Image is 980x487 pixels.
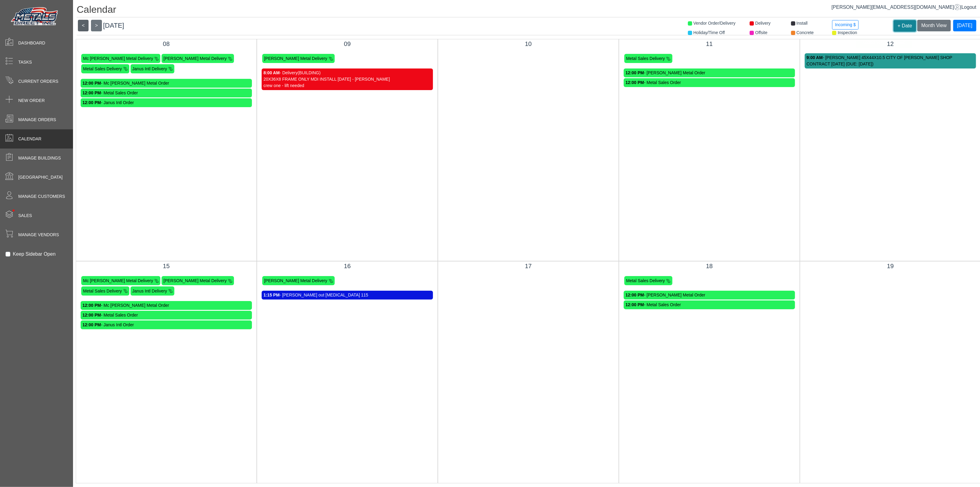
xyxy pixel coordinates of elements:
[82,322,101,327] strong: 12:00 PM
[163,56,227,61] span: [PERSON_NAME] Metal Delivery
[82,312,250,318] div: - Metal Sales Order
[626,56,665,61] span: Metal Sales Delivery
[91,20,102,31] button: >
[917,20,950,31] button: Month View
[626,302,644,307] strong: 12:00 PM
[443,261,614,271] div: 17
[18,40,45,46] span: Dashboard
[805,261,976,271] div: 19
[18,174,63,180] span: [GEOGRAPHIC_DATA]
[77,4,980,17] h1: Calendar
[82,90,101,95] strong: 12:00 PM
[626,80,644,85] strong: 12:00 PM
[163,278,227,283] span: [PERSON_NAME] Metal Delivery
[18,212,32,219] span: Sales
[18,78,58,85] span: Current Orders
[18,232,59,238] span: Manage Vendors
[132,289,167,293] span: Janus Intl Delivery
[263,76,431,82] div: 20X36X8 FRAME ONLY MDI INSTALL [DATE] - [PERSON_NAME]
[693,30,725,35] span: Holiday/Time Off
[921,23,947,28] span: Month View
[132,66,167,71] span: Janus Intl Delivery
[82,90,250,96] div: - Metal Sales Order
[807,55,823,60] strong: 9:00 AM
[805,39,976,48] div: 12
[13,251,56,258] label: Keep Sidebar Open
[755,30,767,35] span: Offsite
[832,20,858,30] button: Incoming $
[807,54,974,67] div: - [PERSON_NAME] 45X44X10.5 CITY OF [PERSON_NAME] SHOP CONTRACT [DATE] (DUE: [DATE])
[626,79,793,86] div: - Metal Sales Order
[856,37,912,48] div: Added Schedule Date
[82,313,101,317] strong: 12:00 PM
[262,261,433,271] div: 16
[78,20,89,31] button: <
[961,5,976,10] span: Logout
[626,278,665,283] span: Metal Sales Delivery
[83,56,153,61] span: Mc [PERSON_NAME] Metal Delivery
[263,82,431,89] div: crew one - lift needed
[838,30,857,35] span: Inspection
[262,39,433,48] div: 09
[81,261,252,271] div: 15
[264,56,327,61] span: [PERSON_NAME] Metal Delivery
[83,66,122,71] span: Metal Sales Delivery
[82,302,250,309] div: - Mc [PERSON_NAME] Metal Order
[103,22,124,30] span: [DATE]
[832,5,960,10] a: [PERSON_NAME][EMAIL_ADDRESS][DOMAIN_NAME]
[82,100,250,106] div: - Janus Intl Order
[443,39,614,48] div: 10
[82,81,101,86] strong: 12:00 PM
[832,4,976,11] div: |
[18,59,32,65] span: Tasks
[626,293,644,297] strong: 12:00 PM
[81,39,252,48] div: 08
[263,293,280,297] strong: 1:15 PM
[83,278,153,283] span: Mc [PERSON_NAME] Metal Delivery
[6,201,21,220] span: •
[263,70,280,75] strong: 8:00 AM
[18,193,65,200] span: Manage Customers
[797,30,814,35] span: Concrete
[264,278,327,283] span: [PERSON_NAME] Metal Delivery
[83,289,122,293] span: Metal Sales Delivery
[797,21,808,26] span: Install
[624,39,795,48] div: 11
[626,302,793,308] div: - Metal Sales Order
[626,292,793,298] div: - [PERSON_NAME] Metal Order
[9,5,61,28] img: Metals Direct Inc Logo
[894,20,916,32] button: + Date
[755,21,771,26] span: Delivery
[953,20,976,31] button: [DATE]
[82,322,250,328] div: - Janus Intl Order
[626,70,793,76] div: - [PERSON_NAME] Metal Order
[18,155,61,161] span: Manage Buildings
[18,97,45,104] span: New Order
[263,292,431,298] div: - [PERSON_NAME] out [MEDICAL_DATA] 115
[624,261,795,271] div: 18
[298,70,320,75] span: (BUILDING)
[18,136,41,142] span: Calendar
[82,303,101,308] strong: 12:00 PM
[263,70,431,76] div: - Delivery
[82,80,250,86] div: - Mc [PERSON_NAME] Metal Order
[18,117,56,123] span: Manage Orders
[693,21,736,26] span: Vendor Order/Delivery
[626,70,644,75] strong: 12:00 PM
[82,100,101,105] strong: 12:00 PM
